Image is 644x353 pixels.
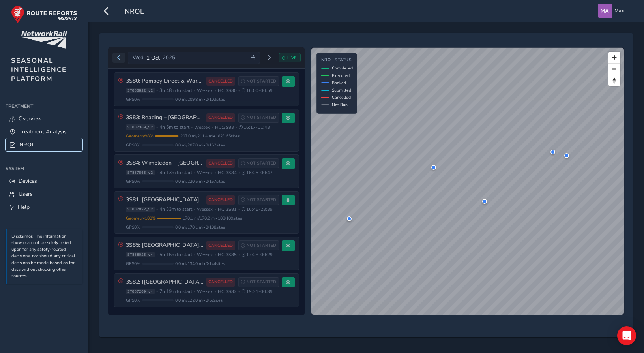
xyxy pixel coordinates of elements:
[159,288,192,295] span: 7h 19m to start
[175,96,225,102] span: 0.0 mi / 209.8 mi • 0 / 103 sites
[247,279,276,285] span: NOT STARTED
[208,279,233,285] span: CANCELLED
[159,124,189,130] span: 4h 5m to start
[215,171,216,175] span: •
[197,289,213,295] span: Wessex
[6,100,82,112] div: Treatment
[126,252,155,257] span: ST888023_v4
[247,197,276,203] span: NOT STARTED
[159,87,192,94] span: 3h 48m to start
[6,125,82,138] a: Treatment Analysis
[194,124,210,130] span: Wessex
[18,203,30,211] span: Help
[194,289,195,294] span: •
[218,170,237,176] span: HC: 3S84
[197,252,213,258] span: Wessex
[194,88,195,93] span: •
[183,215,242,221] span: 170.1 mi / 170.2 mi • 108 / 109 sites
[218,88,237,94] span: HC: 3S80
[6,201,82,214] a: Help
[332,80,346,86] span: Booked
[191,125,193,130] span: •
[215,253,216,257] span: •
[215,88,216,93] span: •
[156,88,158,93] span: •
[126,242,204,249] h3: 3S85: [GEOGRAPHIC_DATA] – [GEOGRAPHIC_DATA], Hounslow loop, [GEOGRAPHIC_DATA], [GEOGRAPHIC_DATA]
[125,7,144,18] span: NROL
[311,48,624,315] canvas: Map
[197,88,213,94] span: Wessex
[19,141,35,148] span: NROL
[21,31,67,49] img: customer logo
[175,224,225,230] span: 0.0 mi / 170.1 mi • 0 / 108 sites
[238,207,240,212] span: •
[608,63,620,75] button: Zoom out
[241,289,273,295] span: 19:31 - 00:39
[19,115,42,122] span: Overview
[11,233,79,280] p: Disclaimer: The information shown can not be solely relied upon for any safety-related decisions,...
[241,252,273,258] span: 17:28 - 00:29
[175,178,225,184] span: 0.0 mi / 220.5 mi • 0 / 167 sites
[126,170,155,175] span: ST887863_v2
[146,54,160,62] span: 1 Oct
[287,55,297,61] span: LIVE
[156,171,158,175] span: •
[218,252,237,258] span: HC: 3S85
[332,87,351,93] span: Submitted
[194,253,195,257] span: •
[614,4,624,18] span: Max
[163,54,175,61] span: 2025
[247,160,276,167] span: NOT STARTED
[126,279,204,285] h3: 3S82: ([GEOGRAPHIC_DATA] Only)
[247,115,276,121] span: NOT STARTED
[156,289,158,294] span: •
[126,88,155,93] span: ST886822_v2
[241,170,273,176] span: 16:25 - 00:47
[6,188,82,201] a: Users
[608,52,620,63] button: Zoom in
[218,289,237,295] span: HC: 3S82
[208,78,233,84] span: CANCELLED
[239,124,270,130] span: 16:17 - 01:43
[126,96,140,102] span: GPS 0 %
[126,115,204,121] h3: 3S83: Reading – [GEOGRAPHIC_DATA], [GEOGRAPHIC_DATA], [US_STATE][GEOGRAPHIC_DATA]
[598,4,627,18] button: Max
[208,197,233,203] span: CANCELLED
[159,169,192,176] span: 4h 13m to start
[126,142,140,148] span: GPS 0 %
[126,207,155,212] span: ST887022_v2
[215,289,216,294] span: •
[159,252,192,258] span: 5h 16m to start
[208,160,233,167] span: CANCELLED
[126,261,140,267] span: GPS 0 %
[238,253,240,257] span: •
[617,326,636,345] div: Open Intercom Messenger
[156,207,158,212] span: •
[11,56,67,83] span: SEASONAL INTELLIGENCE PLATFORM
[126,124,155,130] span: ST887369_v2
[126,160,204,167] h3: 3S84: Wimbledon - [GEOGRAPHIC_DATA], [GEOGRAPHIC_DATA], [GEOGRAPHIC_DATA]
[608,75,620,86] button: Reset bearing to north
[126,133,154,139] span: Geometry 98 %
[332,94,351,100] span: Cancelled
[208,242,233,249] span: CANCELLED
[126,224,140,230] span: GPS 0 %
[236,125,237,130] span: •
[175,297,223,303] span: 0.0 mi / 122.0 mi • 0 / 52 sites
[126,78,204,84] h3: 3S80: Pompey Direct & Warminster
[238,88,240,93] span: •
[241,88,273,94] span: 16:00 - 00:59
[218,207,237,212] span: HC: 3S81
[321,58,353,63] h4: NROL Status
[247,242,276,249] span: NOT STARTED
[197,170,213,176] span: Wessex
[215,124,234,130] span: HC: 3S83
[6,163,82,175] div: System
[241,207,273,212] span: 16:45 - 23:39
[197,207,213,212] span: Wessex
[332,65,353,71] span: Completed
[6,175,82,188] a: Devices
[215,207,216,212] span: •
[112,53,125,63] button: Previous day
[332,102,348,108] span: Not Run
